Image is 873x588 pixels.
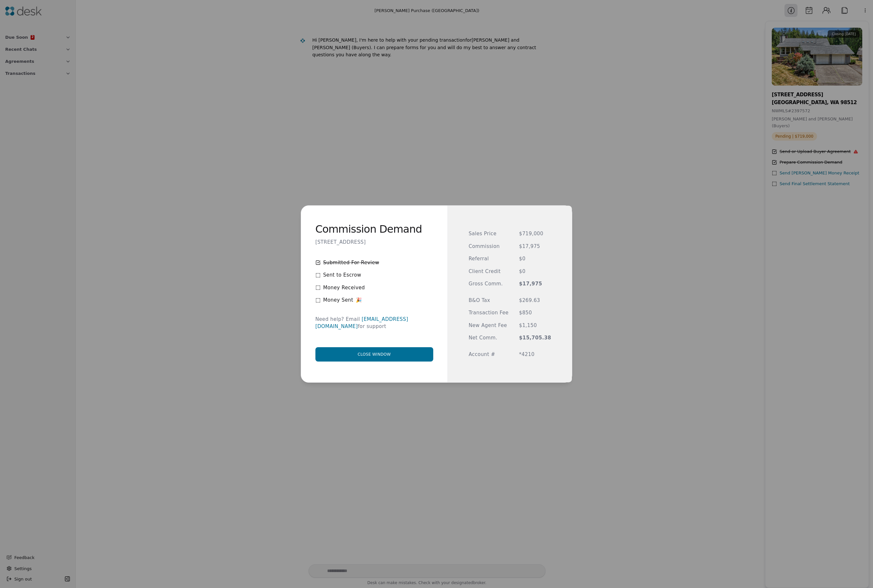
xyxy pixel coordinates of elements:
[358,323,386,329] span: for support
[469,297,509,304] span: B&O Tax
[315,226,422,232] h2: Commission Demand
[519,297,551,304] span: $269.63
[323,284,365,292] span: Money Received
[323,271,361,279] span: Sent to Escrow
[519,243,551,250] span: $17,975
[323,259,379,267] span: Submitted For Review
[315,347,433,362] button: Close window
[469,230,509,238] span: Sales Price
[469,280,509,288] span: Gross Comm.
[315,316,433,330] div: Need help? Email
[323,296,362,304] span: Money Sent
[519,322,551,329] span: $1,150
[519,334,551,342] span: $15,705.38
[469,243,509,250] span: Commission
[469,334,509,342] span: Net Comm.
[519,280,551,288] span: $17,975
[469,351,509,358] span: Account #
[519,351,551,358] span: *4210
[519,268,551,275] span: $0
[315,316,408,330] a: [EMAIL_ADDRESS][DOMAIN_NAME]
[469,322,509,329] span: New Agent Fee
[356,297,362,303] span: 🎉
[315,239,366,246] p: [STREET_ADDRESS]
[519,255,551,263] span: $0
[519,230,551,238] span: $719,000
[469,268,509,275] span: Client Credit
[469,255,509,263] span: Referral
[469,309,509,317] span: Transaction Fee
[519,309,551,317] span: $850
